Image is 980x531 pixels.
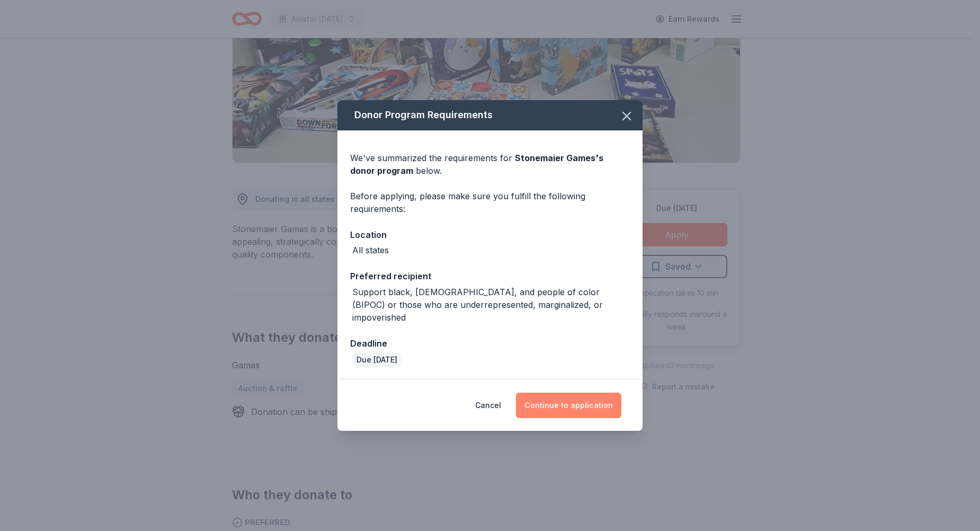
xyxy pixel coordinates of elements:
[350,152,630,177] div: We've summarized the requirements for below.
[475,393,501,418] button: Cancel
[352,286,630,324] div: Support black, [DEMOGRAPHIC_DATA], and people of color (BIPOC) or those who are underrepresented,...
[352,244,389,256] div: All states
[350,269,630,283] div: Preferred recipient
[350,228,630,242] div: Location
[350,190,630,215] div: Before applying, please make sure you fulfill the following requirements:
[337,100,643,130] div: Donor Program Requirements
[516,393,621,418] button: Continue to application
[350,337,630,350] div: Deadline
[352,352,402,367] div: Due [DATE]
